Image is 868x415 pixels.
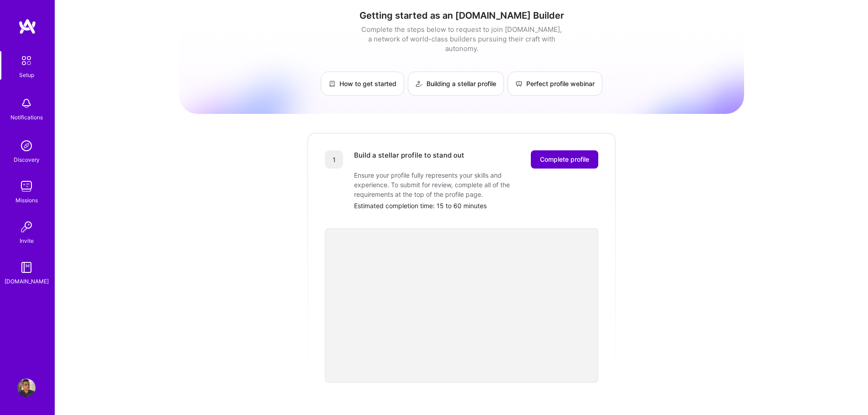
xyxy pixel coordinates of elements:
[515,80,523,87] img: Perfect profile webinar
[354,201,598,210] div: Estimated completion time: 15 to 60 minutes
[17,258,36,277] img: guide book
[17,137,36,155] img: discovery
[179,10,744,21] h1: Getting started as an [DOMAIN_NAME] Builder
[15,195,38,205] div: Missions
[17,379,36,397] img: User Avatar
[10,113,43,122] div: Notifications
[321,72,404,96] a: How to get started
[15,379,38,397] a: User Avatar
[17,177,36,195] img: teamwork
[359,25,564,53] div: Complete the steps below to request to join [DOMAIN_NAME], a network of world-class builders purs...
[408,72,504,96] a: Building a stellar profile
[531,150,598,169] button: Complete profile
[17,94,36,113] img: bell
[329,80,336,87] img: How to get started
[14,155,40,164] div: Discovery
[354,150,464,169] div: Build a stellar profile to stand out
[416,80,423,87] img: Building a stellar profile
[540,155,589,164] span: Complete profile
[17,218,36,236] img: Invite
[19,70,34,80] div: Setup
[325,150,343,169] div: 1
[17,51,36,70] img: setup
[325,228,598,383] iframe: video
[5,277,49,286] div: [DOMAIN_NAME]
[20,236,34,246] div: Invite
[18,18,36,35] img: logo
[354,170,536,199] div: Ensure your profile fully represents your skills and experience. To submit for review, complete a...
[508,72,602,96] a: Perfect profile webinar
